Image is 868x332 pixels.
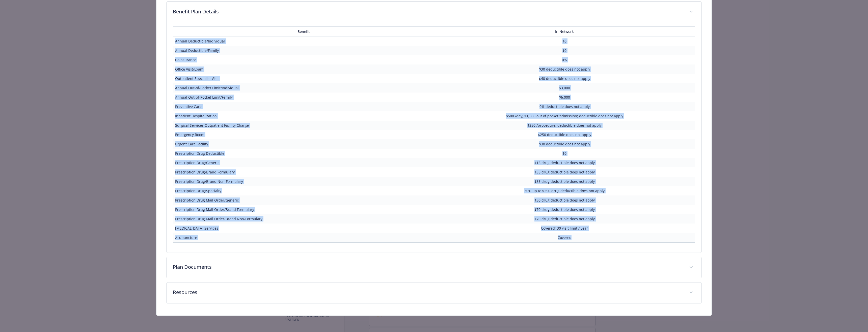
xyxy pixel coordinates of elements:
[173,8,683,15] p: Benefit Plan Details
[434,177,695,186] td: $35 drug deductible does not apply
[167,257,701,278] div: Plan Documents
[173,205,434,214] td: Prescription Drug Mail Order/Brand Formulary
[173,74,434,83] td: Outpatient Specialist Visit
[434,186,695,195] td: 30% up to $250 drug deductible does not apply
[173,130,434,139] td: Emergency Room
[434,27,695,36] th: In Network
[434,46,695,55] td: $0
[173,139,434,149] td: Urgent Care Facility
[167,2,701,23] div: Benefit Plan Details
[173,83,434,93] td: Annual Out-of-Pocket Limit/Individual
[434,195,695,205] td: $30 drug deductible does not apply
[173,46,434,55] td: Annual Deductible/Family
[173,64,434,74] td: Office Visit/Exam
[434,102,695,111] td: 0% deductible does not apply
[173,36,434,46] td: Annual Deductible/Individual
[434,111,695,121] td: $500 /day; $1,500 out of pocket/admission; deductible does not apply
[434,55,695,64] td: 0%
[173,27,434,36] th: Benefit
[434,36,695,46] td: $0
[434,74,695,83] td: $40 deductible does not apply
[434,167,695,177] td: $35 drug deductible does not apply
[434,130,695,139] td: $250 deductible does not apply
[173,177,434,186] td: Prescription Drug/Brand Non-Formulary
[434,149,695,158] td: $0
[173,289,683,296] p: Resources
[173,55,434,64] td: Coinsurance
[434,121,695,130] td: $250 /procedure; deductible does not apply
[434,158,695,167] td: $15 drug deductible does not apply
[173,167,434,177] td: Prescription Drug/Brand Formulary
[173,233,434,242] td: Acupuncture
[434,139,695,149] td: $30 deductible does not apply
[173,195,434,205] td: Prescription Drug Mail Order/Generic
[173,186,434,195] td: Prescription Drug/Specialty
[434,205,695,214] td: $70 drug deductible does not apply
[173,93,434,102] td: Annual Out-of-Pocket Limit/Family
[173,149,434,158] td: Prescription Drug Deductible
[434,64,695,74] td: $30 deductible does not apply
[173,102,434,111] td: Preventive Care
[167,282,701,303] div: Resources
[173,263,683,271] p: Plan Documents
[173,214,434,224] td: Prescription Drug Mail Order/Brand Non-Formulary
[173,158,434,167] td: Prescription Drug/Generic
[434,93,695,102] td: $6,000
[434,233,695,242] td: Covered
[173,111,434,121] td: Inpatient Hospitalization
[434,224,695,233] td: Covered; 30 visit limit / year
[167,23,701,253] div: Benefit Plan Details
[173,121,434,130] td: Surgical Services Outpatient Facility Charge
[434,83,695,93] td: $3,000
[434,214,695,224] td: $70 drug deductible does not apply
[173,224,434,233] td: [MEDICAL_DATA] Services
